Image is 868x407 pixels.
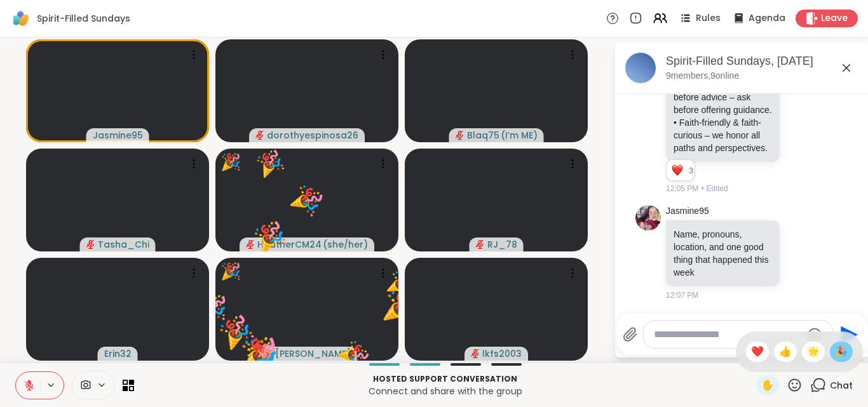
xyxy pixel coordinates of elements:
[323,238,368,251] span: ( she/her )
[761,378,774,393] span: ✋
[670,165,684,175] button: Reactions: love
[142,385,749,397] p: Connect and share with the group
[323,324,384,385] button: 🎉
[674,228,772,279] p: Name, pronouns, location, and one good thing that happened this week
[98,238,149,251] span: Tasha_Chi
[751,344,764,359] span: ❤️
[482,347,522,360] span: lkfs2003
[501,129,538,142] span: ( I’m ME )
[467,129,499,142] span: Blaq75
[86,240,95,249] span: audio-muted
[37,12,130,25] span: Spirit-Filled Sundays
[821,12,848,25] span: Leave
[701,183,703,194] span: •
[220,150,241,175] div: 🎉
[625,53,656,83] img: Spirit-Filled Sundays, Sep 14
[142,373,749,385] p: Hosted support conversation
[835,344,848,359] span: 🎉
[476,240,485,249] span: audio-muted
[666,205,709,218] a: Jasmine95
[654,328,802,341] textarea: Type your message
[220,259,241,284] div: 🎉
[202,297,271,365] button: 🎉
[487,238,517,251] span: RJ_78
[666,183,698,194] span: 12:05 PM
[275,168,339,232] button: 🎉
[807,344,820,359] span: 🌟
[807,327,822,342] button: Emoji picker
[666,70,739,83] p: 9 members, 9 online
[707,183,728,194] span: Edited
[275,347,351,360] span: [PERSON_NAME]
[229,324,290,385] button: 🎉
[689,165,695,177] span: 3
[666,290,698,301] span: 12:07 PM
[471,349,480,358] span: audio-muted
[104,347,132,360] span: Erin32
[779,344,792,359] span: 👍
[255,131,264,140] span: audio-muted
[696,12,721,25] span: Rules
[238,205,302,269] button: 🎉
[667,160,689,180] div: Reaction list
[749,12,785,25] span: Agenda
[456,131,465,140] span: audio-muted
[267,129,358,142] span: dorothyespinosa26
[93,129,143,142] span: Jasmine95
[830,379,853,392] span: Chat
[833,320,862,349] button: Send
[635,205,661,230] img: https://sharewell-space-live.sfo3.digitaloceanspaces.com/user-generated/0c3f25b2-e4be-4605-90b8-c...
[666,53,859,69] div: Spirit-Filled Sundays, [DATE]
[10,8,32,29] img: ShareWell Logomark
[243,136,297,190] button: 🎉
